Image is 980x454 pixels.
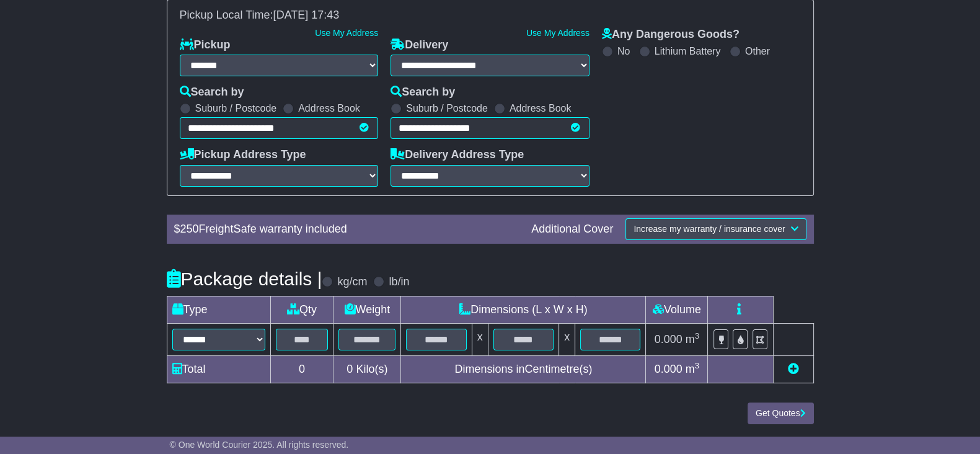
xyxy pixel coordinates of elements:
div: $ FreightSafe warranty included [168,223,526,236]
label: Delivery Address Type [391,148,524,162]
label: Delivery [391,38,448,52]
button: Increase my warranty / insurance cover [625,218,806,240]
td: Volume [646,296,708,323]
label: Other [745,45,770,57]
span: © One World Courier 2025. All rights reserved. [170,440,349,450]
a: Add new item [788,363,799,375]
label: Search by [180,86,244,99]
div: Pickup Local Time: [174,9,807,22]
span: m [686,363,700,375]
span: m [686,333,700,345]
td: Qty [270,296,333,323]
label: Pickup Address Type [180,148,306,162]
label: Suburb / Postcode [406,102,488,114]
td: Dimensions (L x W x H) [401,296,646,323]
span: Increase my warranty / insurance cover [633,224,785,234]
td: x [472,323,488,355]
span: 0.000 [655,363,682,375]
label: kg/cm [337,275,367,289]
a: Use My Address [315,28,378,38]
div: Additional Cover [525,223,619,236]
td: Dimensions in Centimetre(s) [401,355,646,383]
td: 0 [270,355,333,383]
label: Pickup [180,38,231,52]
label: Search by [391,86,455,99]
label: Suburb / Postcode [195,102,277,114]
span: 0.000 [655,333,682,345]
h4: Package details | [167,269,322,289]
button: Get Quotes [748,403,814,424]
td: Weight [333,296,401,323]
label: Address Book [510,102,572,114]
td: x [559,323,575,355]
td: Kilo(s) [333,355,401,383]
label: No [617,45,630,57]
td: Total [167,355,270,383]
span: 250 [180,223,199,235]
a: Use My Address [526,28,589,38]
span: 0 [347,363,353,375]
label: Any Dangerous Goods? [602,28,739,42]
sup: 3 [695,331,700,340]
label: Address Book [298,102,360,114]
td: Type [167,296,270,323]
span: [DATE] 17:43 [273,9,340,21]
label: Lithium Battery [655,45,721,57]
sup: 3 [695,361,700,370]
label: lb/in [389,275,409,289]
